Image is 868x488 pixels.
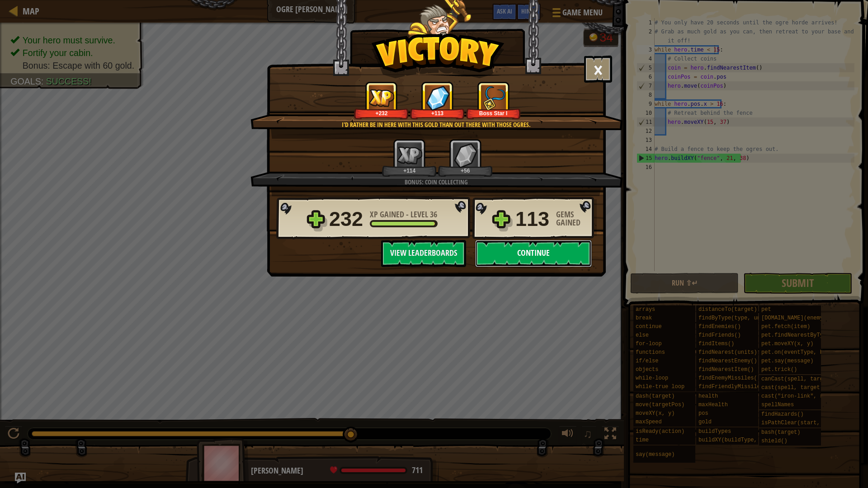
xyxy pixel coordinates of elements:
[412,110,463,117] div: +113
[426,85,449,110] img: Gems Gained
[409,209,430,220] span: Level
[468,110,519,117] div: Boss Star I
[515,205,551,234] div: 113
[475,240,592,267] button: Continue
[440,167,491,174] div: +56
[370,211,437,219] div: -
[430,209,437,220] span: 36
[454,143,477,168] img: Gems Gained
[397,146,422,164] img: XP Gained
[371,33,505,79] img: Victory
[293,178,579,187] div: Bonus: Coin Collecting
[481,85,506,110] img: New Item
[370,209,406,220] span: XP Gained
[381,240,466,267] button: View Leaderboards
[584,56,612,83] button: ×
[384,167,435,174] div: +114
[556,211,597,227] div: Gems Gained
[356,110,407,117] div: +232
[293,120,579,129] div: I'd rather be in here with this gold than out there with those ogres.
[329,205,364,234] div: 232
[369,89,394,107] img: XP Gained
